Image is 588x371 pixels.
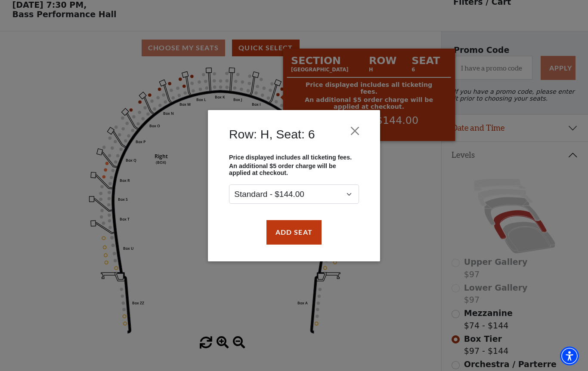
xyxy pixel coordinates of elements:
h4: Row: H, Seat: 6 [229,127,315,141]
p: An additional $5 order charge will be applied at checkout. [229,163,359,176]
p: Price displayed includes all ticketing fees. [229,153,359,160]
button: Add Seat [266,220,322,244]
button: Close [347,123,363,139]
div: Accessibility Menu [560,346,579,365]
